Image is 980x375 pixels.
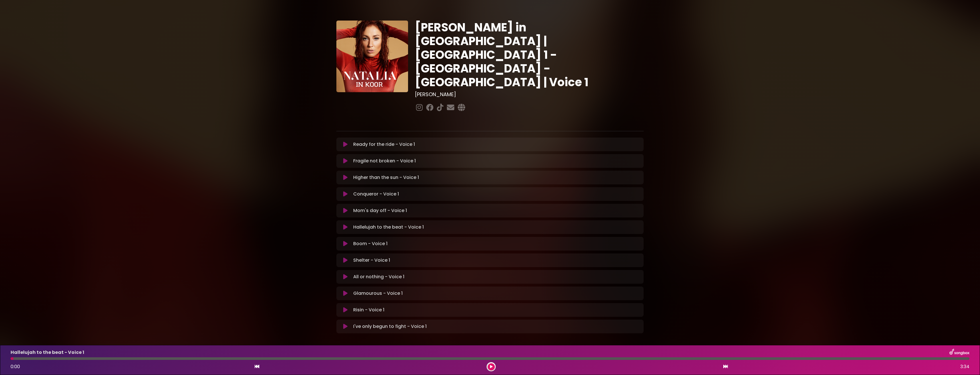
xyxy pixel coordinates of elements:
[353,290,403,297] p: Glamourous - Voice 1
[11,349,84,356] p: Hallelujah to the beat - Voice 1
[353,207,407,214] p: Mom's day off - Voice 1
[353,257,390,264] p: Shelter - Voice 1
[415,21,644,89] h1: [PERSON_NAME] in [GEOGRAPHIC_DATA] | [GEOGRAPHIC_DATA] 1 - [GEOGRAPHIC_DATA] - [GEOGRAPHIC_DATA] ...
[353,240,387,247] p: Boom - Voice 1
[336,21,408,92] img: YTVS25JmS9CLUqXqkEhs
[353,307,384,313] p: Risin - Voice 1
[353,323,427,330] p: I've only begun to fight - Voice 1
[353,224,424,231] p: Hallelujah to the beat - Voice 1
[415,91,644,98] h3: [PERSON_NAME]
[353,158,416,164] p: Fragile not broken - Voice 1
[949,349,969,356] img: songbox-logo-white.png
[353,273,404,280] p: All or nothing - Voice 1
[353,174,419,181] p: Higher than the sun - Voice 1
[353,141,415,148] p: Ready for the ride - Voice 1
[353,191,399,197] p: Conqueror - Voice 1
